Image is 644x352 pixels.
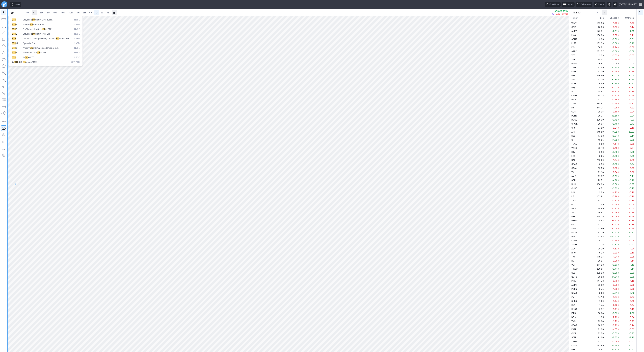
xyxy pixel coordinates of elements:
span: CELH [571,94,577,97]
button: XABCD [1,70,6,76]
span: U [16,56,17,59]
button: Measure [1,16,6,22]
span: er ETF [45,28,51,30]
span: % [618,110,619,113]
span: ereum / USD [26,61,38,63]
span: ETH [12,23,16,26]
td: 25.40 [592,146,604,150]
input: Search [9,10,30,15]
span: ETH [12,42,16,44]
span: Chart tour [549,3,559,6]
td: 5.69 [592,85,604,89]
span: ProShares UltraShort [23,28,42,30]
span: % [618,114,619,117]
span: O [16,47,17,49]
span: Full screen [580,3,591,6]
a: Finviz.com [1,1,7,7]
span: -1.76 [629,90,634,93]
span: NYSE [74,18,80,21]
span: +28.07 [627,131,634,133]
span: Ideas [15,3,20,6]
span: % [618,98,619,101]
a: 3M [45,10,52,15]
span: +2.95 [629,30,634,32]
span: ETH [12,47,16,49]
span: er ETF [40,51,46,54]
td: 22.30 [592,69,604,73]
span: 4H [89,11,92,14]
span: ereum Trust [33,23,44,26]
span: GDS [571,110,576,113]
span: -3.77 [629,102,634,105]
span: +6.59 [612,38,618,40]
span: +0.61 [629,38,634,40]
a: M [105,10,110,15]
span: % [618,30,619,32]
span: ProShares Ultra [23,51,37,54]
span: % [618,143,619,145]
button: portfolio-watchlist-select [571,10,600,15]
button: Remove all autosaved drawings [1,152,6,158]
span: -0.24 [612,127,618,129]
td: 3.25 [592,154,604,158]
span: -1.40 [612,102,618,105]
span: Eth [25,56,28,59]
span: ANET [571,30,577,32]
td: 46.05 [592,138,604,142]
span: BLZE [571,82,576,85]
span: APP [571,131,575,133]
button: Share [594,2,605,7]
span: T [16,51,17,54]
span: -0.12 [629,86,634,89]
td: 56.81 [592,45,604,49]
span: +0.05 [629,74,634,77]
span: Dynamix Corp [23,42,36,44]
button: Anchored VWAP [1,110,6,116]
span: NASD [74,37,80,40]
span: % [618,82,619,85]
span: -0.64 [629,147,634,149]
span: A [16,23,17,26]
td: 56.91 [592,61,604,65]
span: NYSE [74,51,80,54]
span: 3M [46,11,50,14]
span: RELY [571,98,576,101]
span: SKYT [571,78,577,81]
span: +1.32 [612,139,618,141]
span: +1.23 [629,119,634,121]
span: -0.16 [629,127,634,129]
span: +4.52 [612,131,618,133]
span: Change % [610,16,619,20]
button: Hide drawings [1,132,6,137]
button: Line [1,23,6,29]
span: NYSE [74,47,80,50]
span: % [618,135,619,137]
span: +0.25 [629,78,634,81]
span: ETH [12,28,16,30]
span: E [16,33,17,35]
td: 344.75 [592,106,604,110]
td: 6.80 [592,150,604,154]
a: 15M [59,10,67,15]
span: +2.01 [612,30,618,32]
span: % [618,46,619,49]
span: -1.52 [612,54,618,57]
span: WMT [571,22,577,24]
td: 149.61 [592,29,604,33]
span: MSTR [571,106,577,109]
span: Layout [567,3,573,6]
div: Price [599,16,604,20]
td: 264.87 [592,102,604,106]
span: +0.06 [629,151,634,153]
span: +1.85 [612,66,618,69]
td: 17.33 [592,134,604,138]
span: -0.20 [629,98,634,101]
a: W [99,10,105,15]
td: 17.11 [592,98,604,102]
span: o Climate Leadership U.S. ETF [33,47,61,49]
button: Elliott waves [1,90,6,96]
span: Eth [30,47,33,49]
span: NASD [74,42,80,45]
span: HTZ [571,151,576,153]
button: Lock drawings [1,139,6,144]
